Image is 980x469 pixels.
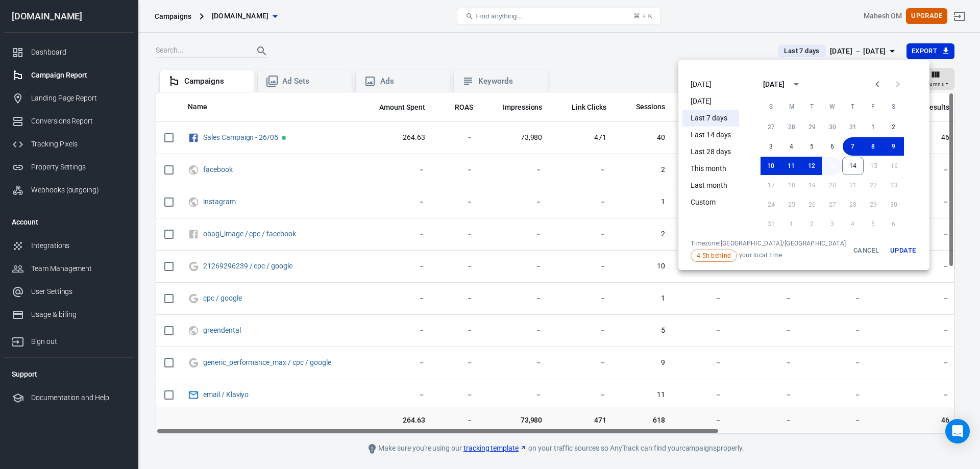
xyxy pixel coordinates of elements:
[781,137,802,156] button: 4
[782,96,801,117] span: Monday
[682,127,739,143] li: Last 14 days
[682,76,739,93] li: [DATE]
[693,251,734,260] span: 4.5h behind
[781,157,801,175] button: 11
[822,118,843,136] button: 30
[802,137,822,156] button: 5
[801,157,822,175] button: 12
[823,96,842,117] span: Wednesday
[844,96,862,117] span: Thursday
[843,118,863,136] button: 31
[945,419,970,443] div: Open Intercom Messenger
[682,194,739,211] li: Custom
[682,143,739,160] li: Last 28 days
[781,118,802,136] button: 28
[802,118,822,136] button: 29
[762,96,780,117] span: Sunday
[863,137,884,156] button: 8
[761,157,781,175] button: 10
[691,250,846,262] span: your local time
[682,110,739,127] li: Last 7 days
[850,239,883,262] button: Cancel
[863,118,884,136] button: 1
[682,177,739,194] li: Last month
[682,93,739,110] li: [DATE]
[867,74,888,94] button: Previous month
[887,239,919,262] button: Update
[864,96,883,117] span: Friday
[885,96,903,117] span: Saturday
[761,137,781,156] button: 3
[763,79,785,90] div: [DATE]
[682,160,739,177] li: This month
[843,137,863,156] button: 7
[822,157,842,175] button: 13
[822,137,843,156] button: 6
[803,96,821,117] span: Tuesday
[691,239,846,248] div: Timezone: [GEOGRAPHIC_DATA]/[GEOGRAPHIC_DATA]
[842,157,864,175] button: 14
[761,118,781,136] button: 27
[884,137,904,156] button: 9
[884,118,904,136] button: 2
[788,76,805,93] button: calendar view is open, switch to year view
